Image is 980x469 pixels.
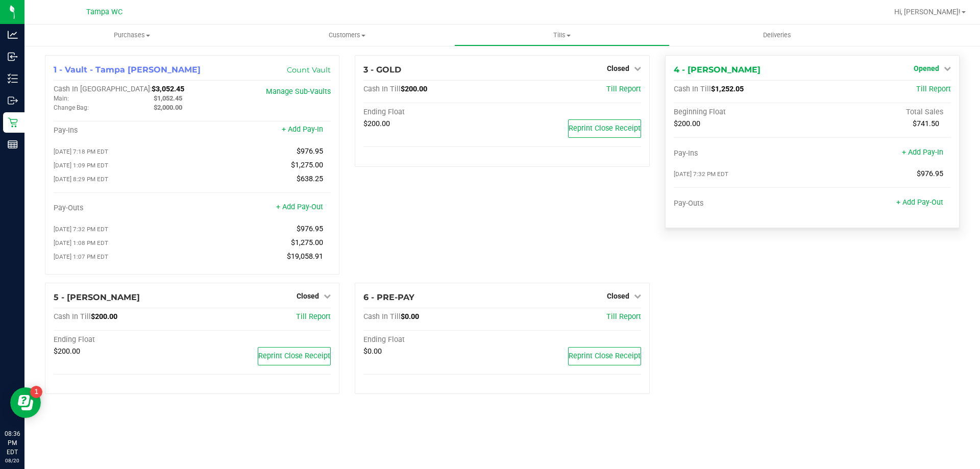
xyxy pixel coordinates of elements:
[674,119,700,128] span: $200.00
[916,85,951,93] a: Till Report
[569,124,641,133] span: Reprint Close Receipt
[54,95,69,102] span: Main:
[24,24,239,46] a: Purchases
[896,198,943,207] a: + Add Pay-Out
[296,312,331,321] a: Till Report
[276,203,323,211] a: + Add Pay-Out
[54,226,108,233] span: [DATE] 7:32 PM EDT
[454,24,669,46] a: Tills
[10,387,41,418] iframe: Resource center
[8,95,18,106] inline-svg: Outbound
[54,162,108,169] span: [DATE] 1:09 PM EDT
[363,108,502,117] div: Ending Float
[86,8,122,16] span: Tampa WC
[607,64,629,72] span: Closed
[54,104,89,111] span: Change Bag:
[24,31,239,40] span: Purchases
[5,429,20,457] p: 08:36 PM EDT
[258,352,330,360] span: Reprint Close Receipt
[363,65,401,75] span: 3 - GOLD
[812,108,951,117] div: Total Sales
[894,8,961,16] span: Hi, [PERSON_NAME]!
[606,85,641,93] a: Till Report
[8,73,18,84] inline-svg: Inventory
[297,147,323,156] span: $976.95
[297,225,323,233] span: $976.95
[154,104,182,111] span: $2,000.00
[291,161,323,169] span: $1,275.00
[239,24,454,46] a: Customers
[363,312,401,321] span: Cash In Till
[711,85,744,93] span: $1,252.05
[54,85,152,93] span: Cash In [GEOGRAPHIC_DATA]:
[917,169,943,178] span: $976.95
[363,347,382,356] span: $0.00
[8,117,18,128] inline-svg: Retail
[266,87,331,96] a: Manage Sub-Vaults
[914,64,939,72] span: Opened
[401,85,427,93] span: $200.00
[674,108,813,117] div: Beginning Float
[568,347,641,365] button: Reprint Close Receipt
[674,170,728,178] span: [DATE] 7:32 PM EDT
[287,252,323,261] span: $19,058.91
[54,335,192,344] div: Ending Float
[363,85,401,93] span: Cash In Till
[749,31,805,40] span: Deliveries
[54,65,201,75] span: 1 - Vault - Tampa [PERSON_NAME]
[8,139,18,150] inline-svg: Reports
[607,292,629,300] span: Closed
[297,175,323,183] span: $638.25
[54,292,140,302] span: 5 - [PERSON_NAME]
[30,386,42,398] iframe: Resource center unread badge
[363,292,414,302] span: 6 - PRE-PAY
[569,352,641,360] span: Reprint Close Receipt
[54,239,108,246] span: [DATE] 1:08 PM EDT
[152,85,184,93] span: $3,052.45
[606,312,641,321] a: Till Report
[282,125,323,134] a: + Add Pay-In
[5,457,20,464] p: 08/20
[240,31,454,40] span: Customers
[258,347,331,365] button: Reprint Close Receipt
[8,30,18,40] inline-svg: Analytics
[8,52,18,62] inline-svg: Inbound
[401,312,419,321] span: $0.00
[54,204,192,213] div: Pay-Outs
[902,148,943,157] a: + Add Pay-In
[54,253,108,260] span: [DATE] 1:07 PM EDT
[154,94,182,102] span: $1,052.45
[54,126,192,135] div: Pay-Ins
[291,238,323,247] span: $1,275.00
[913,119,939,128] span: $741.50
[287,65,331,75] a: Count Vault
[674,149,813,158] div: Pay-Ins
[674,85,711,93] span: Cash In Till
[674,199,813,208] div: Pay-Outs
[91,312,117,321] span: $200.00
[297,292,319,300] span: Closed
[54,312,91,321] span: Cash In Till
[54,176,108,183] span: [DATE] 8:29 PM EDT
[455,31,669,40] span: Tills
[363,119,390,128] span: $200.00
[54,347,80,356] span: $200.00
[54,148,108,155] span: [DATE] 7:18 PM EDT
[674,65,761,75] span: 4 - [PERSON_NAME]
[363,335,502,344] div: Ending Float
[568,119,641,138] button: Reprint Close Receipt
[670,24,885,46] a: Deliveries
